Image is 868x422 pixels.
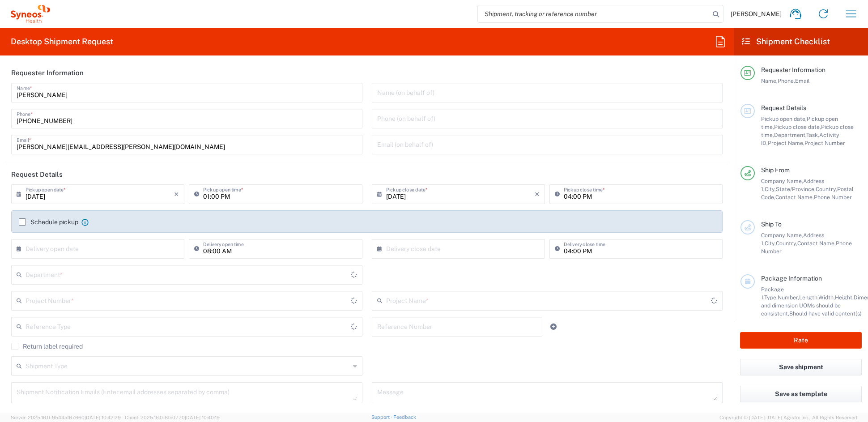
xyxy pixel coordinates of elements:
[804,140,845,146] span: Project Number
[731,10,782,18] span: [PERSON_NAME]
[776,186,816,192] span: State/Province,
[795,77,810,84] span: Email
[814,194,852,200] span: Phone Number
[478,5,710,22] input: Shipment, tracking or reference number
[11,170,63,179] h2: Request Details
[774,132,806,138] span: Department,
[742,36,830,47] h2: Shipment Checklist
[11,68,84,77] h2: Requester Information
[174,187,179,201] i: ×
[185,415,220,420] span: [DATE] 10:40:19
[371,414,394,420] a: Support
[761,115,807,122] span: Pickup open date,
[11,343,83,350] label: Return label required
[806,132,819,138] span: Task,
[775,194,814,200] span: Contact Name,
[393,414,416,420] a: Feedback
[789,310,862,317] span: Should have valid content(s)
[761,77,778,84] span: Name,
[761,275,822,282] span: Package Information
[761,166,790,174] span: Ship From
[535,187,540,201] i: ×
[765,186,776,192] span: City,
[85,415,121,420] span: [DATE] 10:42:29
[740,359,862,375] button: Save shipment
[547,320,560,333] a: Add Reference
[11,415,121,420] span: Server: 2025.16.0-9544af67660
[774,124,821,130] span: Pickup close date,
[799,294,818,301] span: Length,
[19,218,78,226] label: Schedule pickup
[740,386,862,402] button: Save as template
[797,240,836,247] span: Contact Name,
[835,294,854,301] span: Height,
[761,178,803,184] span: Company Name,
[11,36,113,47] h2: Desktop Shipment Request
[740,332,862,349] button: Rate
[719,413,857,422] span: Copyright © [DATE]-[DATE] Agistix Inc., All Rights Reserved
[761,104,806,111] span: Request Details
[818,294,835,301] span: Width,
[125,415,220,420] span: Client: 2025.16.0-8fc0770
[765,240,776,247] span: City,
[761,286,784,301] span: Package 1:
[816,186,837,192] span: Country,
[778,77,795,84] span: Phone,
[776,240,797,247] span: Country,
[778,294,799,301] span: Number,
[764,294,778,301] span: Type,
[761,221,782,228] span: Ship To
[761,232,803,239] span: Company Name,
[761,66,825,73] span: Requester Information
[768,140,804,146] span: Project Name,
